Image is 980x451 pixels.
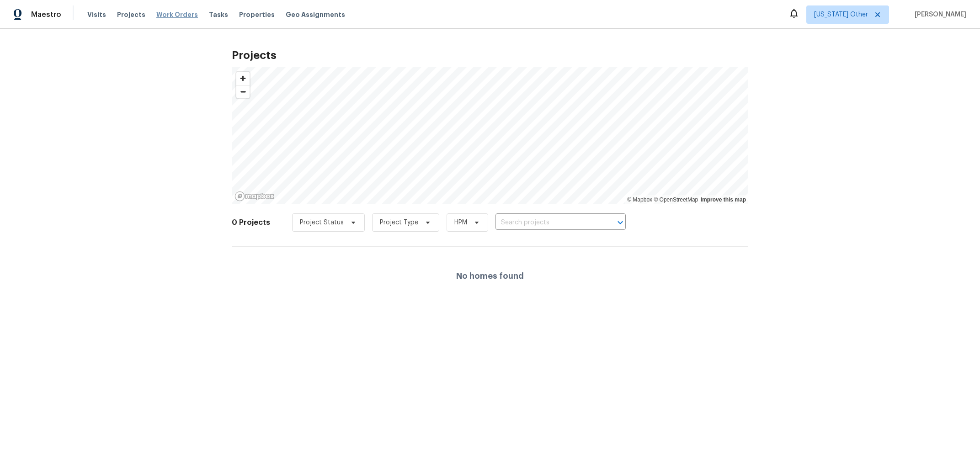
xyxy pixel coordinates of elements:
span: [PERSON_NAME] [911,10,966,19]
h2: Projects [232,51,748,60]
span: Visits [87,10,106,19]
span: Geo Assignments [286,10,345,19]
a: OpenStreetMap [654,196,698,203]
span: Work Orders [156,10,198,19]
span: Project Status [300,218,344,227]
span: Project Type [380,218,418,227]
span: Properties [239,10,275,19]
input: Search projects [495,216,600,230]
button: Zoom in [236,72,250,85]
span: Projects [117,10,145,19]
h4: No homes found [456,271,524,281]
span: Tasks [209,11,228,18]
h2: 0 Projects [232,218,270,227]
span: Zoom out [236,85,250,98]
span: [US_STATE] Other [814,10,868,19]
span: HPM [454,218,467,227]
span: Maestro [31,10,61,19]
button: Open [614,216,627,229]
a: Mapbox homepage [234,191,275,202]
a: Improve this map [701,196,746,203]
button: Zoom out [236,85,250,98]
canvas: Map [232,67,748,204]
a: Mapbox [627,196,652,203]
